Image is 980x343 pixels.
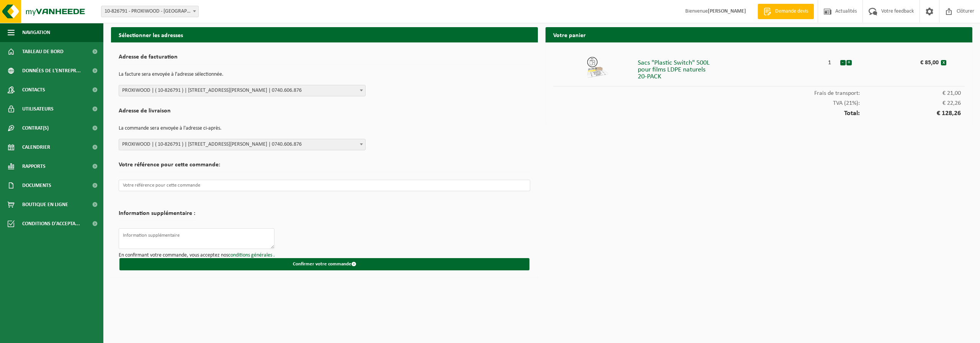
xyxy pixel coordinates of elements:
span: Utilisateurs [22,99,54,119]
input: Votre référence pour cette commande [119,180,530,191]
h2: Sélectionner les adresses [111,27,538,42]
span: Conditions d'accepta... [22,214,80,233]
div: Frais de transport: [553,86,965,96]
span: Calendrier [22,138,50,157]
img: 01-999961 [586,56,609,79]
div: € 85,00 [880,56,941,66]
span: 10-826791 - PROXIWOOD - GEMBLOUX [101,6,199,17]
button: Confirmer votre commande [119,258,529,270]
span: € 21,00 [860,90,961,96]
span: Boutique en ligne [22,195,68,214]
span: Données de l'entrepr... [22,61,81,80]
span: 10-826791 - PROXIWOOD - GEMBLOUX [101,6,198,17]
span: PROXIWOOD | ( 10-826791 ) | RUE BATY D'ERNAGE 7, 5030 GEMBLOUX | 0740.606.876 [119,85,366,96]
span: Tableau de bord [22,42,64,61]
span: PROXIWOOD | ( 10-826791 ) | RUE BATY D'ERNAGE 7, 5030 GEMBLOUX | 0740.606.876 [119,139,366,150]
button: - [840,60,846,65]
h2: Adresse de facturation [119,54,530,64]
div: TVA (21%): [553,96,965,106]
span: € 22,26 [860,100,961,106]
span: € 128,26 [860,110,961,117]
h2: Votre référence pour cette commande: [119,162,530,172]
span: Navigation [22,23,50,42]
span: Contrat(s) [22,119,49,138]
a: Demande devis [758,4,814,19]
h2: Votre panier [546,27,972,42]
p: La commande sera envoyée à l'adresse ci-après. [119,122,530,135]
div: Sacs "Plastic Switch" 500L pour films LDPE naturels 20-PACK [638,56,820,80]
h2: Adresse de livraison [119,108,530,118]
p: En confirmant votre commande, vous acceptez nos [119,253,530,258]
strong: [PERSON_NAME] [708,8,746,14]
span: Documents [22,176,51,195]
h2: Information supplémentaire : [119,210,195,221]
span: PROXIWOOD | ( 10-826791 ) | RUE BATY D'ERNAGE 7, 5030 GEMBLOUX | 0740.606.876 [119,139,365,150]
button: + [846,60,852,65]
div: Total: [553,106,965,117]
p: La facture sera envoyée à l'adresse sélectionnée. [119,68,530,81]
div: 1 [820,56,840,66]
a: conditions générales . [228,252,275,258]
button: x [941,60,946,65]
span: Rapports [22,157,46,176]
span: Demande devis [773,8,810,15]
span: Contacts [22,80,45,99]
span: PROXIWOOD | ( 10-826791 ) | RUE BATY D'ERNAGE 7, 5030 GEMBLOUX | 0740.606.876 [119,85,365,96]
